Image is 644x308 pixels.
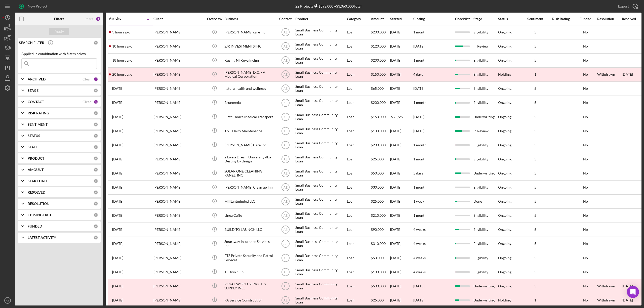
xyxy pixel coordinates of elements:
div: First Choice Medical Transport [224,110,275,123]
div: 5 [523,58,548,62]
div: 1 [94,77,98,81]
div: Loan [347,152,370,166]
div: 0 [94,213,98,217]
b: CLOSING DATE [28,213,52,217]
b: SENTIMENT [28,122,48,126]
text: AE [283,101,287,105]
div: 5 [523,199,548,203]
div: No [574,270,597,274]
div: $150,000 [371,68,390,81]
time: 1 month [413,213,426,217]
div: [DATE] [390,54,413,67]
div: Amount [371,17,390,21]
div: TIL two club [224,265,275,279]
time: 5 days [413,171,423,175]
div: Risk Rating [548,17,574,21]
div: No [574,213,597,217]
span: $50,000 [371,171,384,175]
div: [PERSON_NAME] [153,279,204,293]
div: 5 [523,171,548,175]
div: No [574,129,597,133]
div: 7/25/25 [390,110,413,123]
div: In Review [473,124,498,138]
text: AE [283,270,287,274]
div: In Review [473,40,498,53]
time: 4 days [413,72,423,76]
span: $210,000 [371,213,386,217]
span: $30,000 [371,185,384,189]
div: New Project [28,1,47,11]
div: Ongoing [498,157,511,161]
div: Closing [413,17,451,21]
div: Clear [83,100,91,104]
div: [DATE] [390,96,413,109]
div: 0 [94,224,98,229]
text: AE [283,59,287,62]
div: Loan [347,82,370,95]
div: No [574,242,597,246]
div: Apply [55,28,64,35]
time: 2025-09-06 18:10 [112,86,123,91]
div: 1 [94,100,98,104]
time: 1 month [413,100,426,105]
text: AE [283,87,287,91]
div: Small Business Community Loan [295,152,346,166]
div: 2 [96,16,101,21]
b: LATEST ACTIVITY [28,236,56,240]
div: Ongoing [498,213,511,217]
div: Product [295,17,346,21]
div: Eligibility [473,96,498,109]
div: [DATE] [390,251,413,265]
time: 2025-08-22 23:12 [112,242,123,246]
div: [PERSON_NAME] [153,166,204,180]
time: 4 weeks [413,241,426,246]
div: No [574,171,597,175]
div: Withdrawn [597,72,615,76]
b: ARCHIVED [28,77,46,81]
div: Small Business Community Loan [295,195,346,208]
div: Loan [347,265,370,279]
div: Small Business Community Loan [295,54,346,67]
div: Ongoing [498,270,511,274]
time: 2025-08-27 16:06 [112,213,123,217]
div: Kusina Ni Kuya IncEnr [224,54,275,67]
time: 1 month [413,143,426,147]
div: 0 [94,235,98,240]
div: Loan [347,237,370,250]
time: 2025-09-09 15:23 [112,30,130,34]
div: Loan [347,40,370,53]
div: [PERSON_NAME] Care inc [224,138,275,152]
div: [PERSON_NAME] [153,138,204,152]
div: [PERSON_NAME] [153,209,204,222]
div: 2 Live a Dream University dba Destiny by design [224,152,275,166]
div: [DATE] [390,138,413,152]
div: Eligibility [473,181,498,194]
div: Loan [347,223,370,236]
div: [PERSON_NAME] [153,68,204,81]
div: Underwriting [473,166,498,180]
div: Small Business Community Loan [295,209,346,222]
div: Eligibility [473,209,498,222]
text: AE [283,186,287,189]
div: [PERSON_NAME] [153,124,204,138]
time: 1 month [413,157,426,161]
div: 5 [523,242,548,246]
b: FUNDED [28,224,42,228]
div: Small Business Community Loan [295,181,346,194]
span: $90,000 [371,227,384,232]
time: 2025-09-03 01:50 [112,157,123,161]
div: Ongoing [498,115,511,119]
text: AE [283,256,287,260]
div: Linea Caffe [224,209,275,222]
div: Eligibility [473,152,498,166]
time: 1 month [413,185,426,189]
div: Eligibility [473,26,498,39]
div: Reset [85,17,93,21]
div: [PERSON_NAME] [153,181,204,194]
div: Ongoing [498,44,511,48]
div: No [574,58,597,62]
time: 4 weeks [413,227,426,232]
time: 2025-08-22 20:20 [112,256,123,260]
div: Small Business Community Loan [295,223,346,236]
div: Eligibility [473,237,498,250]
